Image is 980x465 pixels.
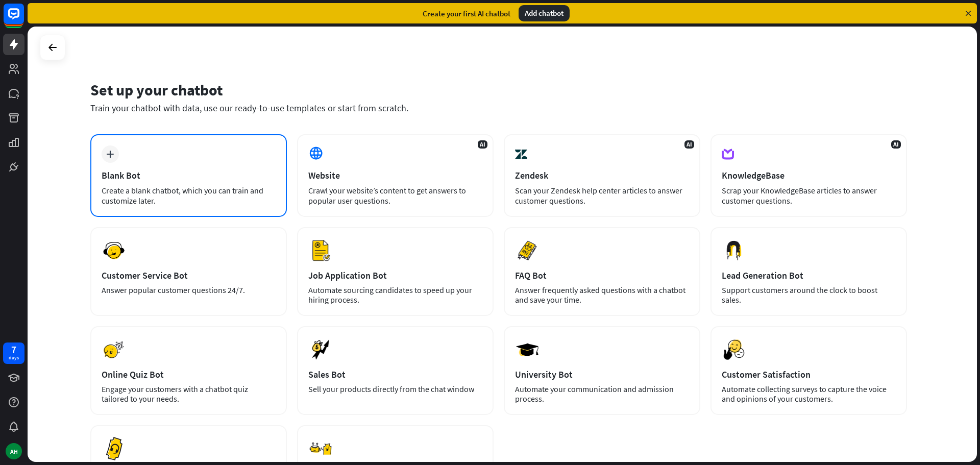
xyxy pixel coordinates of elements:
[722,270,896,281] div: Lead Generation Bot
[308,169,482,181] div: Website
[102,270,276,281] div: Customer Service Bot
[515,169,689,181] div: Zendesk
[3,342,24,364] a: 7 days
[308,369,482,380] div: Sales Bot
[102,384,276,404] div: Engage your customers with a chatbot quiz tailored to your needs.
[515,185,689,206] div: Scan your Zendesk help center articles to answer customer questions.
[106,151,114,158] i: plus
[515,369,689,380] div: University Bot
[722,185,896,206] div: Scrap your KnowledgeBase articles to answer customer questions.
[8,4,39,35] button: Open LiveChat chat widget
[102,169,276,181] div: Blank Bot
[478,140,487,149] span: AI
[684,140,694,149] span: AI
[308,185,482,206] div: Crawl your website’s content to get answers to popular user questions.
[102,369,276,380] div: Online Quiz Bot
[722,369,896,380] div: Customer Satisfaction
[423,9,510,18] div: Create your first AI chatbot
[722,169,896,181] div: KnowledgeBase
[308,270,482,281] div: Job Application Bot
[9,354,19,361] div: days
[519,5,570,21] div: Add chatbot
[102,285,276,295] div: Answer popular customer questions 24/7.
[722,384,896,404] div: Automate collecting surveys to capture the voice and opinions of your customers.
[90,102,907,114] div: Train your chatbot with data, use our ready-to-use templates or start from scratch.
[6,443,22,459] div: AH
[308,285,482,305] div: Automate sourcing candidates to speed up your hiring process.
[891,140,901,149] span: AI
[722,285,896,305] div: Support customers around the clock to boost sales.
[515,270,689,281] div: FAQ Bot
[515,384,689,404] div: Automate your communication and admission process.
[90,80,907,100] div: Set up your chatbot
[11,345,16,354] div: 7
[308,384,482,394] div: Sell your products directly from the chat window
[102,185,276,206] div: Create a blank chatbot, which you can train and customize later.
[515,285,689,305] div: Answer frequently asked questions with a chatbot and save your time.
